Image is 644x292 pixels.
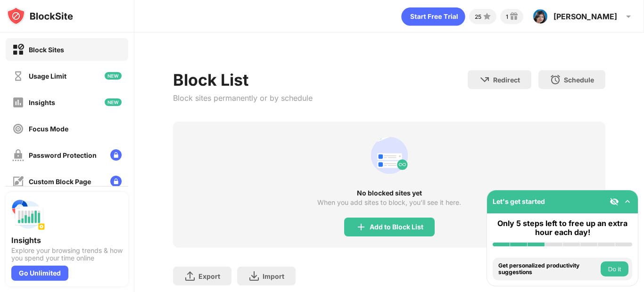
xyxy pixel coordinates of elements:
div: Export [198,272,220,280]
img: omni-setup-toggle.svg [623,197,632,206]
img: focus-off.svg [12,123,24,135]
button: Do it [601,261,628,276]
img: push-insights.svg [11,198,45,232]
div: Explore your browsing trends & how you spend your time online [11,247,123,262]
div: Add to Block List [370,223,423,231]
div: Insights [11,235,123,245]
div: Insights [29,98,55,106]
img: eye-not-visible.svg [610,197,619,206]
div: Password Protection [29,151,97,159]
img: ACg8ocIHFCNocDIFT42cl7hqMv4kDCurnUQWNMYA7fnxR7yEkY_ApciQ=s96-c [533,9,548,24]
div: Block Sites [29,46,64,54]
div: animation [401,7,465,26]
img: lock-menu.svg [110,176,122,187]
div: Redirect [493,76,520,84]
img: points-small.svg [481,11,493,22]
img: new-icon.svg [105,98,122,106]
div: Go Unlimited [11,266,68,281]
img: customize-block-page-off.svg [12,176,24,187]
div: Only 5 steps left to free up an extra hour each day! [493,219,632,237]
img: logo-blocksite.svg [7,7,73,25]
div: No blocked sites yet [173,189,605,197]
div: Schedule [564,76,594,84]
div: Usage Limit [29,72,66,80]
img: lock-menu.svg [110,149,122,161]
div: Let's get started [493,197,545,205]
div: 25 [475,13,481,20]
img: block-on.svg [12,44,24,56]
div: Import [263,272,284,280]
div: Block sites permanently or by schedule [173,93,313,103]
img: reward-small.svg [508,11,520,22]
img: new-icon.svg [105,72,122,80]
div: 1 [506,13,508,20]
div: Custom Block Page [29,178,91,186]
img: insights-off.svg [12,97,24,108]
div: animation [367,133,412,178]
div: Get personalized productivity suggestions [498,262,598,276]
div: Block List [173,70,313,89]
img: password-protection-off.svg [12,149,24,161]
div: [PERSON_NAME] [553,12,617,21]
div: Focus Mode [29,125,68,133]
div: When you add sites to block, you’ll see it here. [317,199,461,206]
img: time-usage-off.svg [12,70,24,82]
